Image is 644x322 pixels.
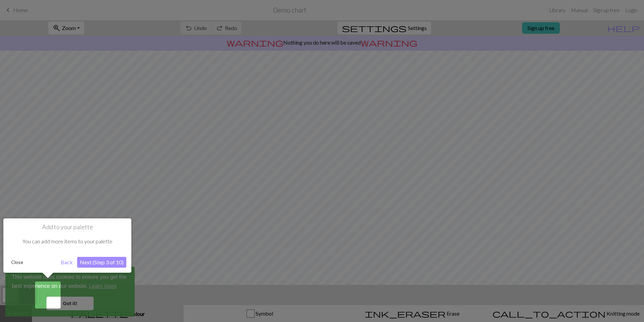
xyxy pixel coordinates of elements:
h1: Add to your palette [8,223,126,231]
button: Back [58,257,75,268]
div: You can add more items to your palette [8,231,126,252]
div: Add to your palette [3,218,131,273]
button: Close [8,257,26,267]
button: Next (Step 3 of 10) [77,257,126,268]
